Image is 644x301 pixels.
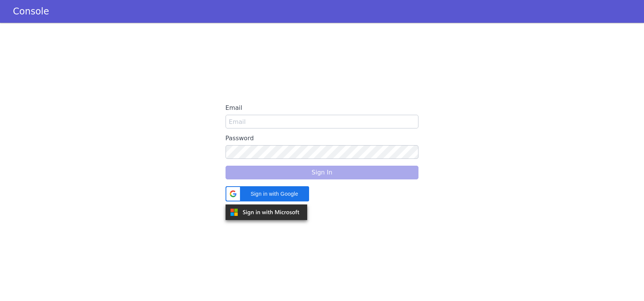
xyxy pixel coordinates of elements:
[4,6,58,17] a: Console
[226,186,309,201] div: Sign in with Google
[226,131,419,145] label: Password
[226,115,419,128] input: Email
[226,204,307,220] img: azure.svg
[226,101,419,115] label: Email
[245,190,305,198] span: Sign in with Google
